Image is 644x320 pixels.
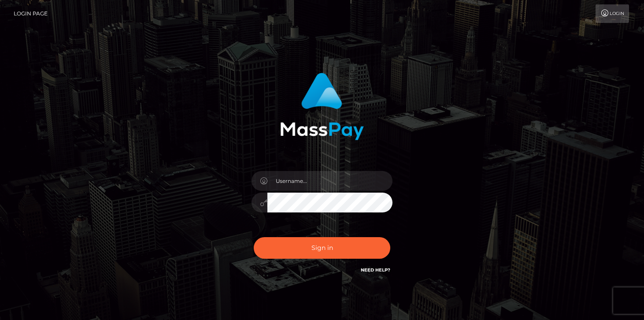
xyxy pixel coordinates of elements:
a: Login Page [14,4,48,23]
a: Login [596,4,629,23]
input: Username... [267,171,392,191]
button: Sign in [254,237,390,259]
a: Need Help? [361,267,390,273]
img: MassPay Login [280,73,364,140]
